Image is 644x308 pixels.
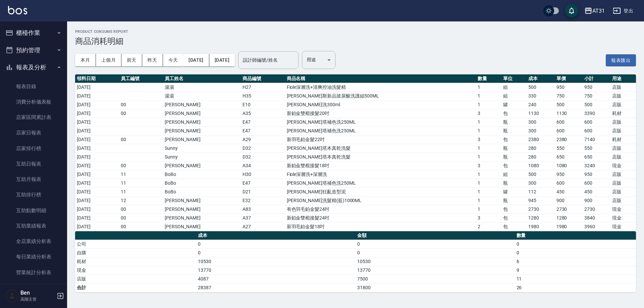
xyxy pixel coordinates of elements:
td: [DATE] [75,100,119,109]
td: 330 [527,91,554,100]
td: 6 [515,257,636,266]
td: [PERSON_NAME] [163,205,241,213]
button: 報表匯出 [606,54,636,67]
td: 1080 [527,161,554,170]
td: 2730 [527,205,554,213]
td: 31800 [356,283,515,292]
td: [PERSON_NAME] [163,126,241,135]
td: 瓶 [501,152,527,161]
th: 小計 [583,74,610,83]
td: 00 [119,222,163,231]
td: D32 [241,152,285,161]
td: 現金 [610,213,636,222]
td: 包 [501,205,527,213]
td: E10 [241,100,285,109]
td: 0 [515,240,636,248]
th: 員工編號 [119,74,163,83]
td: [DATE] [75,196,119,205]
td: 0 [196,240,356,248]
td: 550 [555,144,583,152]
td: [DATE] [75,179,119,187]
td: 300 [527,126,554,135]
img: Logo [8,6,27,14]
td: 店販 [75,274,196,283]
td: H30 [241,170,285,179]
td: 450 [583,187,610,196]
td: 1080 [555,161,583,170]
td: 店販 [610,83,636,91]
td: 湯湯 [163,91,241,100]
td: 280 [527,152,554,161]
td: [PERSON_NAME]洗髮精(藍)1000ML [285,196,476,205]
td: 1 [476,126,501,135]
td: 店販 [610,118,636,126]
td: 00 [119,205,163,213]
td: 包 [501,161,527,170]
td: Sunny [163,144,241,152]
td: 7500 [356,274,515,283]
td: 26 [515,283,636,292]
td: 1280 [527,213,554,222]
td: 1 [476,170,501,179]
td: 店販 [610,144,636,152]
td: [DATE] [75,170,119,179]
td: 500 [527,83,554,91]
td: [DATE] [75,222,119,231]
th: 商品編號 [241,74,285,83]
td: A37 [241,213,285,222]
td: [PERSON_NAME]塔補色洗250ML [285,179,476,187]
td: BoBo [163,179,241,187]
td: 組 [501,83,527,91]
td: 新羽毛鉑金髮22吋 [285,135,476,144]
a: 店家排行榜 [3,141,64,156]
td: 11 [119,187,163,196]
p: 高階主管 [20,296,55,302]
td: 包 [501,222,527,231]
td: 945 [527,196,554,205]
td: [DATE] [75,126,119,135]
th: 用途 [610,74,636,83]
td: 600 [583,118,610,126]
td: [PERSON_NAME]塔本真乾洗髮 [285,144,476,152]
td: A27 [241,222,285,231]
td: 750 [555,91,583,100]
td: 公司 [75,240,196,248]
td: 500 [583,100,610,109]
td: 自購 [75,248,196,257]
td: 瓶 [501,196,527,205]
td: 600 [555,179,583,187]
td: A34 [241,161,285,170]
td: 瓶 [501,126,527,135]
td: BoBo [163,170,241,179]
td: [PERSON_NAME]洗300ml [285,100,476,109]
td: 現金 [610,161,636,170]
div: AT31 [592,7,605,15]
th: 金額 [356,231,515,240]
button: 櫃檯作業 [3,24,64,42]
td: 1 [476,187,501,196]
td: [PERSON_NAME] [163,161,241,170]
button: 本月 [75,54,96,66]
td: [PERSON_NAME] [163,222,241,231]
td: 包 [501,135,527,144]
td: [PERSON_NAME] [163,213,241,222]
th: 員工姓名 [163,74,241,83]
td: 店販 [610,196,636,205]
td: [DATE] [75,161,119,170]
td: 罐 [501,100,527,109]
td: 店販 [610,126,636,135]
td: A35 [241,109,285,118]
td: Fiole深層洗+深層洗 [285,170,476,179]
th: 數量 [515,231,636,240]
td: 1130 [527,109,554,118]
td: [DATE] [75,187,119,196]
td: 組 [501,170,527,179]
td: 1 [476,205,501,213]
td: [PERSON_NAME]狂亂造型泥 [285,187,476,196]
a: 每日業績分析表 [3,249,64,264]
td: 店販 [610,91,636,100]
td: 3960 [583,222,610,231]
td: 3840 [583,213,610,222]
td: 750 [583,91,610,100]
td: 瓶 [501,179,527,187]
